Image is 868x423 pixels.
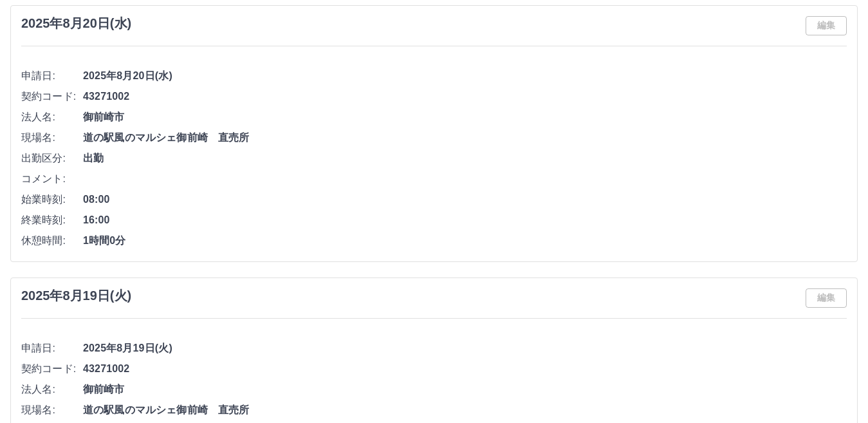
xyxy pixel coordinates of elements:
[83,341,847,356] span: 2025年8月19日(火)
[21,192,83,207] span: 始業時刻:
[83,233,847,249] span: 1時間0分
[83,361,847,377] span: 43271002
[83,212,847,228] span: 16:00
[21,109,83,125] span: 法人名:
[83,89,847,104] span: 43271002
[83,68,847,84] span: 2025年8月20日(水)
[21,233,83,249] span: 休憩時間:
[21,288,131,303] h3: 2025年8月19日(火)
[83,402,847,418] span: 道の駅風のマルシェ御前崎 直売所
[83,151,847,166] span: 出勤
[21,402,83,418] span: 現場名:
[21,382,83,397] span: 法人名:
[83,192,847,207] span: 08:00
[83,130,847,146] span: 道の駅風のマルシェ御前崎 直売所
[21,89,83,104] span: 契約コード:
[21,130,83,146] span: 現場名:
[83,109,847,125] span: 御前崎市
[21,171,83,187] span: コメント:
[21,68,83,84] span: 申請日:
[21,341,83,356] span: 申請日:
[21,16,131,31] h3: 2025年8月20日(水)
[21,212,83,228] span: 終業時刻:
[21,361,83,377] span: 契約コード:
[83,382,847,397] span: 御前崎市
[21,151,83,166] span: 出勤区分:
